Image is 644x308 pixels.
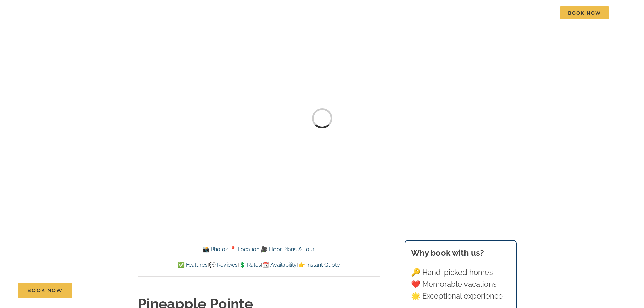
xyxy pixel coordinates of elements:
[429,6,471,20] a: Deals & More
[239,262,261,268] a: 💲 Rates
[27,288,63,293] span: Book Now
[486,6,508,20] a: About
[374,10,407,15] span: Things to do
[560,6,609,19] span: Book Now
[411,247,510,259] h3: Why book with us?
[308,104,336,132] div: Loading...
[18,283,72,298] a: Book Now
[138,261,380,269] p: | | | |
[309,6,358,20] a: Vacation homes
[486,10,502,15] span: About
[261,246,315,253] a: 🎥 Floor Plans & Tour
[138,245,380,254] p: | |
[411,266,510,302] p: 🔑 Hand-picked homes ❤️ Memorable vacations 🌟 Exceptional experience
[178,262,208,268] a: ✅ Features
[209,262,238,268] a: 💬 Reviews
[230,246,259,253] a: 📍 Location
[374,6,414,20] a: Things to do
[524,10,545,15] span: Contact
[429,10,464,15] span: Deals & More
[524,6,545,20] a: Contact
[262,262,297,268] a: 📆 Availability
[309,10,352,15] span: Vacation homes
[35,8,150,23] img: Branson Family Retreats Logo
[298,262,340,268] a: 👉 Instant Quote
[309,6,609,20] nav: Main Menu
[202,246,228,253] a: 📸 Photos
